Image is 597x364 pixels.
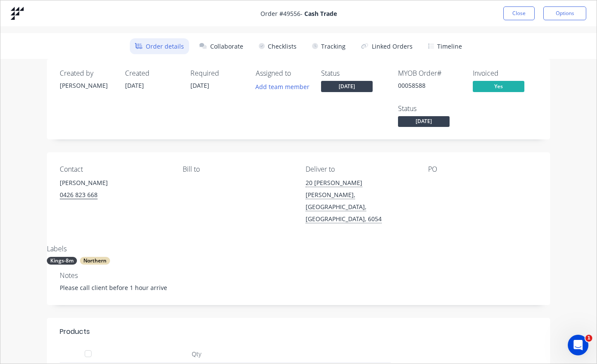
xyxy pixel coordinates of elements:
button: Order details [130,38,189,54]
span: Order # 49556 - [260,9,337,18]
div: Status [398,105,462,113]
strong: Cash Trade [304,9,337,18]
span: [DATE] [190,81,209,89]
div: Invoiced [473,69,537,77]
button: Close [503,6,535,20]
div: [PERSON_NAME] [60,177,169,189]
div: Bill to [183,165,292,173]
div: Notes [60,271,537,280]
div: Products [60,327,90,337]
span: [DATE] [125,81,144,89]
div: Status [321,69,373,77]
div: Please call client before 1 hour arrive [60,283,537,292]
button: Add team member [256,81,314,93]
div: Northern [80,257,110,265]
button: Tracking [307,38,351,54]
button: [DATE] [398,116,450,129]
div: Contact [60,165,169,173]
button: Collaborate [194,38,248,54]
button: Options [543,6,586,20]
div: PO [428,165,537,173]
div: [PERSON_NAME]0426 823 668 [60,177,169,204]
button: [DATE] [321,81,373,94]
button: Add team member [251,81,314,93]
img: Factory [11,7,24,20]
div: Kings-8m [47,257,77,265]
span: 1 [585,335,592,342]
div: 00058588 [398,81,462,90]
div: Required [190,69,242,77]
iframe: Intercom live chat [568,335,588,355]
div: MYOB Order # [398,69,462,77]
div: [PERSON_NAME] [60,81,111,90]
div: Qty [105,345,288,363]
div: Assigned to [256,69,307,77]
span: Yes [473,81,524,92]
div: Created by [60,69,111,77]
div: Labels [47,245,249,253]
div: 20 [PERSON_NAME][PERSON_NAME], [GEOGRAPHIC_DATA], [GEOGRAPHIC_DATA], 6054 [306,177,415,225]
div: Created [125,69,177,77]
span: [DATE] [398,116,450,127]
button: Linked Orders [356,38,418,54]
button: Checklists [254,38,302,54]
button: Timeline [423,38,467,54]
div: Deliver to [306,165,415,173]
span: [DATE] [321,81,373,92]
